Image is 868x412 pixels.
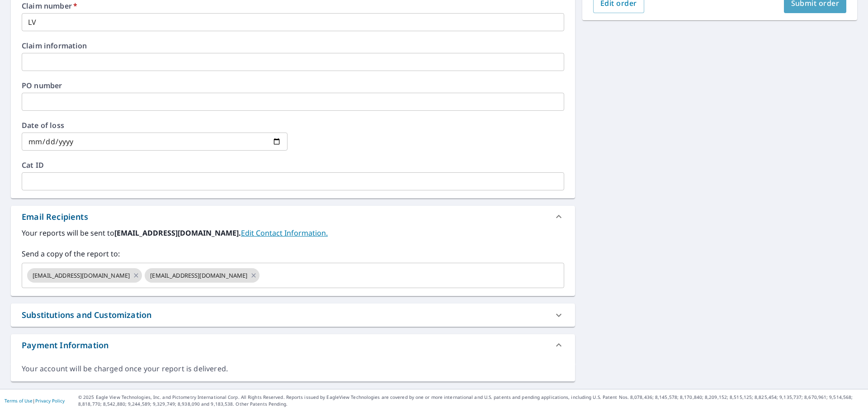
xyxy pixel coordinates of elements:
div: Email Recipients [22,211,88,223]
label: Your reports will be sent to [22,227,564,238]
p: © 2025 Eagle View Technologies, Inc. and Pictometry International Corp. All Rights Reserved. Repo... [78,394,863,407]
label: Claim number [22,2,564,9]
span: [EMAIL_ADDRESS][DOMAIN_NAME] [145,271,253,280]
label: Cat ID [22,161,564,169]
p: | [5,398,65,403]
div: [EMAIL_ADDRESS][DOMAIN_NAME] [145,268,259,283]
div: Your account will be charged once your report is delivered. [22,364,564,374]
div: [EMAIL_ADDRESS][DOMAIN_NAME] [27,268,142,283]
div: Email Recipients [11,206,575,227]
div: Payment Information [22,339,108,351]
div: Substitutions and Customization [11,303,575,327]
span: [EMAIL_ADDRESS][DOMAIN_NAME] [27,271,135,280]
label: Claim information [22,42,564,49]
div: Payment Information [11,334,575,356]
label: Send a copy of the report to: [22,248,564,259]
a: EditContactInfo [241,228,328,238]
label: PO number [22,82,564,89]
a: Privacy Policy [35,398,65,404]
div: Substitutions and Customization [22,309,151,321]
b: [EMAIL_ADDRESS][DOMAIN_NAME]. [114,228,241,238]
a: Terms of Use [5,398,33,404]
label: Date of loss [22,122,288,129]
